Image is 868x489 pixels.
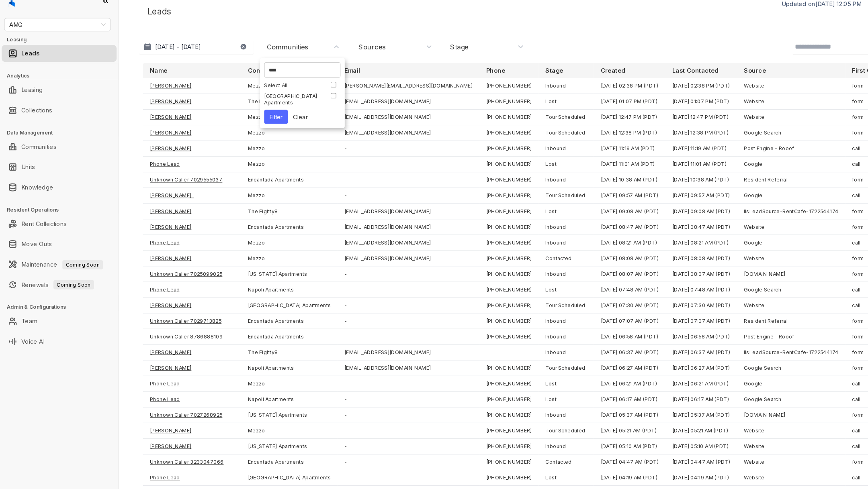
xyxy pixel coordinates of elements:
[229,427,320,442] td: [US_STATE] Apartments
[6,45,112,52] h3: Leasing
[136,293,229,308] td: [PERSON_NAME]
[631,427,699,442] td: [DATE] 05:10 AM (PDT)
[631,115,699,130] td: [DATE] 12:47 PM (PDT)
[801,115,867,130] td: form
[136,308,229,323] td: Unknown Caller 7029713825
[699,130,801,145] td: Google Search
[136,130,229,145] td: [PERSON_NAME]
[511,174,563,189] td: Inbound
[136,382,229,397] td: Phone Lead
[454,456,511,471] td: [PHONE_NUMBER]
[229,412,320,427] td: Mezzo
[563,308,631,323] td: [DATE] 07:07 AM (PDT)
[320,293,454,308] td: -
[320,397,454,412] td: -
[801,323,867,338] td: form
[511,323,563,338] td: Inbound
[136,204,229,219] td: [PERSON_NAME]
[427,51,444,60] div: Stage
[801,145,867,159] td: call
[136,115,229,130] td: [PERSON_NAME]
[631,249,699,263] td: [DATE] 08:08 AM (PDT)
[631,412,699,427] td: [DATE] 05:21 AM (PDT)
[229,323,320,338] td: Encantada Apartments
[511,397,563,412] td: Inbound
[20,108,49,124] a: Collections
[699,471,801,486] td: [DOMAIN_NAME]
[320,442,454,456] td: -
[229,471,320,486] td: [US_STATE] Apartments
[699,367,801,382] td: Google
[631,174,699,189] td: [DATE] 10:38 AM (PDT)
[2,215,111,231] li: Rent Collections
[454,471,511,486] td: [PHONE_NUMBER]
[229,278,320,293] td: Napoli Apartments
[563,293,631,308] td: [DATE] 07:30 AM (PDT)
[454,412,511,427] td: [PHONE_NUMBER]
[6,299,112,306] h3: Admin & Configurations
[631,308,699,323] td: [DATE] 07:07 AM (PDT)
[801,189,867,204] td: call
[320,323,454,338] td: -
[454,427,511,442] td: [PHONE_NUMBER]
[2,108,111,124] li: Collections
[563,338,631,352] td: [DATE] 06:37 AM (PDT)
[511,367,563,382] td: Lost
[511,308,563,323] td: Inbound
[631,382,699,397] td: [DATE] 06:17 AM (PDT)
[229,189,320,204] td: Mezzo
[320,471,454,486] td: -
[741,11,817,19] p: Updated on [DATE] 12:05 PM
[511,293,563,308] td: Tour Scheduled
[136,189,229,204] td: [PERSON_NAME] .
[454,263,511,278] td: [PHONE_NUMBER]
[320,130,454,145] td: [EMAIL_ADDRESS][DOMAIN_NAME]
[699,115,801,130] td: Website
[9,29,100,41] span: AMG
[511,219,563,234] td: Inbound
[229,456,320,471] td: [GEOGRAPHIC_DATA] Apartments
[229,367,320,382] td: Mezzo
[631,352,699,367] td: [DATE] 06:27 AM (PDT)
[20,308,35,324] a: Team
[2,308,111,324] li: Team
[699,189,801,204] td: Google
[801,204,867,219] td: form
[250,89,305,95] div: Select All
[511,442,563,456] td: Contacted
[454,174,511,189] td: [PHONE_NUMBER]
[801,234,867,249] td: call
[631,85,699,100] td: [DATE] 02:38 PM (PDT)
[2,254,111,270] li: Maintenance
[801,130,867,145] td: form
[454,145,511,159] td: [PHONE_NUMBER]
[563,145,631,159] td: [DATE] 11:19 AM (PDT)
[20,327,42,343] a: Voice AI
[142,74,159,82] p: Name
[801,471,867,486] td: form
[2,327,111,343] li: Voice AI
[563,234,631,249] td: [DATE] 08:21 AM (PDT)
[320,412,454,427] td: -
[699,100,801,115] td: Website
[136,263,229,278] td: Unknown Caller 7025099025
[229,159,320,174] td: Mezzo
[229,442,320,456] td: Encantada Apartments
[229,115,320,130] td: Mezzo
[801,412,867,427] td: call
[320,427,454,442] td: -
[511,352,563,367] td: Tour Scheduled
[2,54,111,70] li: Leads
[229,145,320,159] td: Mezzo
[454,308,511,323] td: [PHONE_NUMBER]
[801,249,867,263] td: form
[699,397,801,412] td: [DOMAIN_NAME]
[454,367,511,382] td: [PHONE_NUMBER]
[801,278,867,293] td: call
[801,397,867,412] td: form
[454,234,511,249] td: [PHONE_NUMBER]
[454,159,511,174] td: [PHONE_NUMBER]
[563,115,631,130] td: [DATE] 12:47 PM (PDT)
[2,234,111,251] li: Move Outs
[801,382,867,397] td: call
